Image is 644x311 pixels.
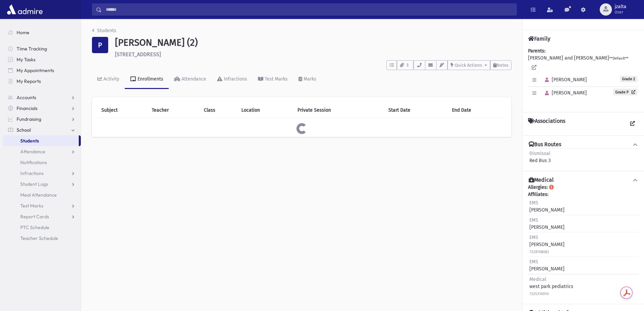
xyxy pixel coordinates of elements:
a: Teacher Schedule [3,233,81,244]
a: Accounts [3,92,81,103]
div: [PERSON_NAME] [529,234,565,255]
span: Dismissal [529,151,550,156]
a: View all Associations [626,118,639,130]
div: [PERSON_NAME] [529,217,565,231]
a: Notifications [3,157,81,168]
b: Allergies: [528,184,548,190]
th: Start Date [384,103,448,118]
small: 7325310010 [529,292,549,296]
div: Marks [302,76,316,82]
span: Test Marks [20,203,43,209]
span: Quick Actions [455,63,482,68]
span: PTC Schedule [20,224,49,230]
span: Notes [497,63,508,68]
th: Subject [97,103,148,118]
div: Activity [102,76,119,82]
span: Accounts [17,94,36,101]
a: My Appointments [3,65,81,76]
span: Student Logs [20,181,48,187]
span: Attendance [20,149,45,155]
span: My Appointments [17,67,54,73]
a: Students [92,28,116,34]
a: Financials [3,103,81,114]
th: End Date [448,103,506,118]
h1: [PERSON_NAME] (2) [115,37,511,48]
a: Fundraising [3,114,81,125]
th: Teacher [148,103,200,118]
span: [PERSON_NAME] [542,90,587,96]
span: My Reports [17,78,41,84]
a: Students [3,135,79,146]
span: My Tasks [17,57,35,63]
div: Enrollments [136,76,163,82]
b: Parents: [528,48,545,54]
span: EMS [529,235,538,240]
button: Medical [528,177,639,184]
span: User [615,9,626,15]
button: Notes [490,60,511,70]
a: Report Cards [3,211,81,222]
span: Financials [17,105,38,111]
a: Test Marks [3,200,81,211]
a: Enrollments [125,70,169,89]
span: Medical [529,276,546,282]
span: [PERSON_NAME] [542,77,587,83]
th: Location [237,103,293,118]
a: Time Tracking [3,43,81,54]
button: Bus Routes [528,141,639,148]
h4: Associations [528,118,565,130]
a: Test Marks [253,70,293,89]
div: [PERSON_NAME] and [PERSON_NAME] [528,47,639,107]
small: 7328708083 [529,250,549,254]
a: Home [3,27,81,38]
a: Activity [92,70,125,89]
span: Grade 2 [620,76,637,82]
div: P [92,37,108,53]
a: Meal Attendance [3,190,81,200]
span: Notifications [20,159,47,165]
nav: breadcrumb [92,27,116,37]
span: Report Cards [20,214,49,220]
button: Quick Actions [448,60,490,70]
span: Fundraising [17,116,41,122]
input: Search [102,3,517,16]
div: [PERSON_NAME] [529,258,565,272]
span: Teacher Schedule [20,235,58,241]
h4: Family [528,36,550,42]
th: Private Session [293,103,384,118]
div: Red Bus 3 [529,150,551,164]
h4: Medical [529,177,554,184]
span: EMS [529,217,538,223]
div: Infractions [222,76,247,82]
span: Students [20,138,39,144]
div: west park pediatrics [529,276,573,297]
a: Attendance [3,146,81,157]
b: Affiliates: [528,192,548,197]
a: My Tasks [3,54,81,65]
a: Infractions [3,168,81,179]
span: jzalta [615,4,626,9]
span: Time Tracking [17,46,47,52]
a: Grade P [613,89,637,95]
a: School [3,125,81,135]
span: 3 [405,62,410,68]
img: AdmirePro [5,3,44,16]
th: Class [200,103,237,118]
span: Home [17,29,29,36]
span: Infractions [20,170,44,176]
span: EMS [529,259,538,265]
a: Marks [293,70,322,89]
span: School [17,127,31,133]
h4: Bus Routes [529,141,561,148]
a: Student Logs [3,179,81,190]
span: EMS [529,200,538,206]
div: Attendance [180,76,206,82]
a: PTC Schedule [3,222,81,233]
a: My Reports [3,76,81,87]
button: 3 [397,60,413,70]
h6: [STREET_ADDRESS] [115,51,511,58]
span: Meal Attendance [20,192,57,198]
div: Test Marks [263,76,288,82]
a: Attendance [169,70,212,89]
div: [PERSON_NAME] [529,199,565,214]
